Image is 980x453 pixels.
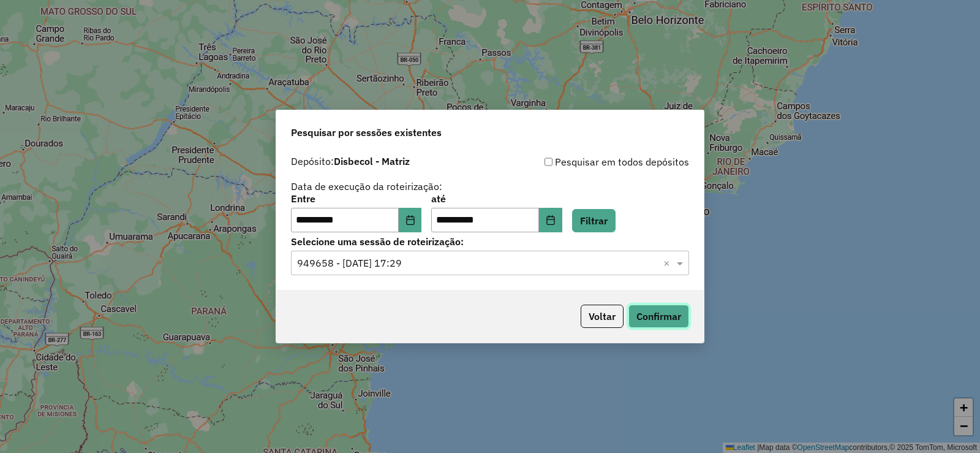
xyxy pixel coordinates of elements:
label: até [431,191,562,206]
label: Selecione uma sessão de roteirização: [291,234,689,249]
button: Choose Date [399,208,422,232]
label: Depósito: [291,154,410,169]
span: Pesquisar por sessões existentes [291,125,442,140]
span: Clear all [663,256,674,270]
button: Choose Date [539,208,562,232]
label: Entre [291,191,421,206]
button: Filtrar [572,209,616,232]
div: Pesquisar em todos depósitos [490,154,689,169]
label: Data de execução da roteirização: [291,179,442,194]
button: Voltar [581,305,624,328]
strong: Disbecol - Matriz [334,155,410,167]
button: Confirmar [628,305,689,328]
